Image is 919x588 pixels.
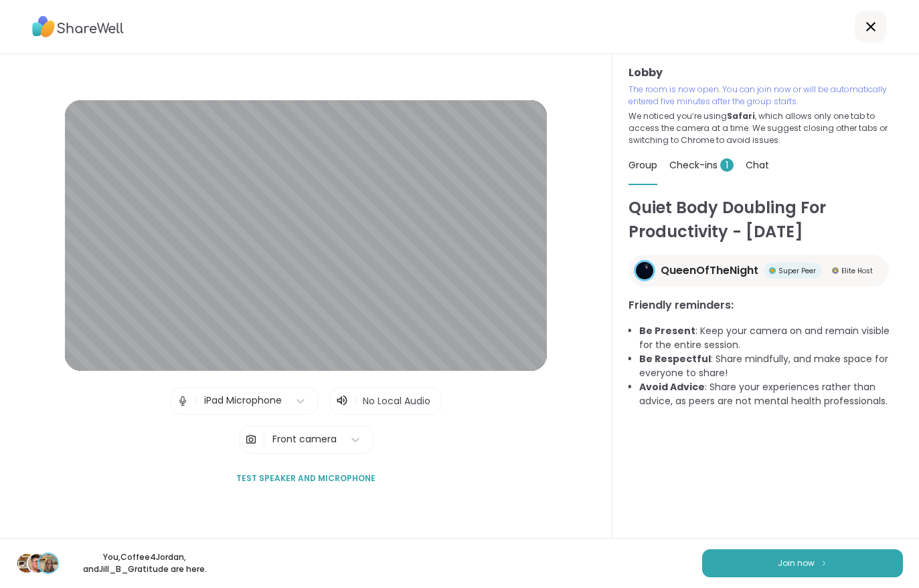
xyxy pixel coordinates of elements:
li: : Keep your camera on and remain visible for the entire session. [639,324,903,352]
li: : Share mindfully, and make space for everyone to share! [639,352,903,380]
img: ShareWell Logomark [820,559,828,567]
div: iPad Microphone [204,394,282,408]
img: Camera [245,426,257,453]
button: Test speaker and microphone [231,464,381,492]
div: Front camera [272,432,337,446]
span: | [354,393,357,409]
span: Super Peer [778,266,816,276]
span: | [262,426,266,453]
span: Chat [746,158,769,172]
p: The room is now open. You can join now or will be automatically entered five minutes after the gr... [629,84,903,108]
button: Join now [702,549,903,577]
span: Test speaker and microphone [236,472,375,484]
b: Be Respectful [639,352,711,365]
p: We noticed you’re using , which allows only one tab to access the camera at a time. We suggest cl... [629,110,903,146]
li: : Share your experiences rather than advice, as peers are not mental health professionals. [639,380,903,408]
img: AmberWolffWizard [17,554,36,573]
span: 1 [720,158,734,172]
b: Be Present [639,324,695,337]
span: Elite Host [841,266,873,276]
span: Group [629,158,657,172]
a: QueenOfTheNightQueenOfTheNightSuper PeerSuper PeerElite HostElite Host [629,255,889,287]
h3: Lobby [629,65,903,81]
span: Check-ins [669,158,734,172]
h3: Friendly reminders: [629,297,903,313]
img: Super Peer [769,267,776,274]
img: ShareWell Logo [32,11,124,42]
img: Jill_B_Gratitude [39,554,58,573]
img: Coffee4Jordan [28,554,47,573]
b: Safari [727,110,755,122]
p: You, Coffee4Jordan , and Jill_B_Gratitude are here. [70,551,220,575]
span: | [194,388,197,414]
img: QueenOfTheNight [636,262,653,279]
span: QueenOfTheNight [661,263,758,279]
h1: Quiet Body Doubling For Productivity - [DATE] [629,196,903,244]
b: Avoid Advice [639,380,705,394]
span: No Local Audio [363,394,430,408]
img: Elite Host [832,267,839,274]
img: Microphone [177,388,189,414]
span: Join now [778,557,815,569]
